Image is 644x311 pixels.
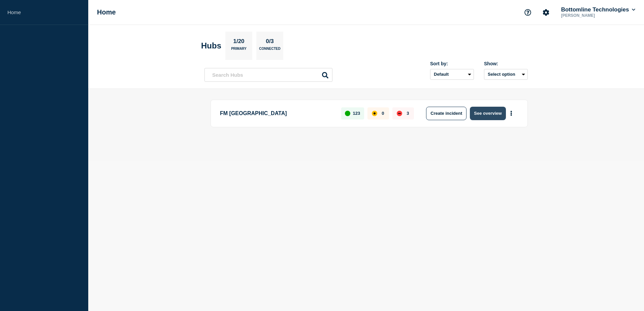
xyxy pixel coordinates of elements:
div: Sort by: [430,61,474,66]
button: Account settings [539,5,553,20]
div: affected [372,111,377,116]
button: Bottomline Technologies [560,6,637,13]
p: 123 [353,111,360,116]
h1: Home [97,8,116,16]
button: More actions [507,107,516,119]
button: See overview [470,107,506,120]
p: 0 [382,111,384,116]
div: down [397,111,402,116]
h2: Hubs [201,41,221,50]
button: Select option [484,69,528,80]
p: [PERSON_NAME] [560,13,630,18]
p: Primary [231,47,247,54]
p: FM [GEOGRAPHIC_DATA] [220,107,333,120]
select: Sort by [430,69,474,80]
p: Connected [259,47,280,54]
div: up [345,111,350,116]
input: Search Hubs [204,68,332,82]
div: Show: [484,61,528,66]
p: 3 [407,111,409,116]
button: Create incident [426,107,466,120]
p: 1/20 [231,38,247,47]
button: Support [521,5,535,20]
p: 0/3 [263,38,277,47]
